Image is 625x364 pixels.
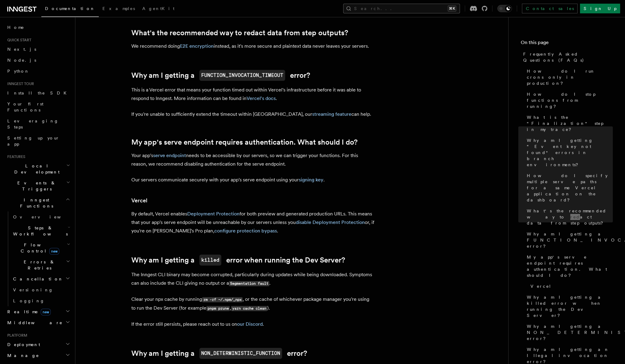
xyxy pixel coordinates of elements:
[5,163,66,175] span: Local Development
[131,86,375,103] p: This is a Vercel error that means your function timed out within Vercel's infrastructure before i...
[5,88,71,98] a: Install the SDK
[131,255,345,266] a: Why am I getting akillederror when running the Dev Server?
[7,58,36,63] span: Node.js
[11,222,71,239] button: Steps & Workflows
[448,5,456,12] kbd: ⌘K
[5,55,71,66] a: Node.js
[11,295,71,306] a: Logging
[13,287,53,292] span: Versioning
[139,2,178,16] a: AgentKit
[527,208,613,226] span: What's the recommended way to redact data from step outputs?
[131,196,147,205] a: Vercel
[5,66,71,77] a: Python
[527,114,613,132] span: What is the "Finalization" step in my trace?
[153,153,186,158] a: serve endpoint
[524,252,613,281] a: My app's serve endpoint requires authentication. What should I do?
[131,348,307,359] a: Why am I getting aNON_DETERMINISTIC_FUNCTIONerror?
[131,320,375,328] p: If the error still persists, please reach out to us on .
[524,89,613,112] a: How do I stop functions from running?
[5,38,31,43] span: Quick start
[131,70,310,81] a: Why am I getting aFUNCTION_INVOCATION_TIMEOUTerror?
[5,342,40,348] span: Deployment
[214,228,277,234] a: configure protection bypass
[5,194,71,211] button: Inngest Functions
[524,170,613,205] a: How do I specify multiple serve paths for a same Vercel application on the dashboard?
[527,68,613,86] span: How do I run crons only in production?
[5,44,71,55] a: Next.js
[199,255,221,266] code: killed
[7,118,59,129] span: Leveraging Steps
[187,211,240,217] a: Deployment Protection
[527,91,613,109] span: How do I stop functions from running?
[296,219,365,225] a: disable Deployment Protection
[131,42,375,50] p: We recommend doing instead, as it's more secure and plaintext data never leaves your servers.
[527,137,613,168] span: Why am I getting “Event key not found" errors in branch environments?
[7,24,24,30] span: Home
[530,283,551,289] span: Vercel
[45,6,95,11] span: Documentation
[527,294,613,318] span: Why am I getting a killed error when running the Dev Server?
[142,6,174,11] span: AgentKit
[11,259,66,271] span: Errors & Retries
[5,350,71,361] button: Manage
[49,248,59,255] span: new
[131,138,357,146] a: My app's serve endpoint requires authentication. What should I do?
[5,333,27,338] span: Platform
[99,2,139,16] a: Examples
[5,154,25,159] span: Features
[5,180,66,192] span: Events & Triggers
[7,91,70,95] span: Install the SDK
[7,101,43,112] span: Your first Functions
[5,22,71,33] a: Home
[5,339,71,350] button: Deployment
[11,239,71,256] button: Flow Controlnew
[131,270,375,288] p: The Inngest CLI binary may become corrupted, particularly during updates while being downloaded. ...
[497,5,512,12] button: Toggle dark mode
[229,281,269,286] code: Segmentation fault
[524,112,613,135] a: What is the "Finalization" step in my trace?
[131,110,375,118] p: If you're unable to sufficiently extend the timeout within [GEOGRAPHIC_DATA], our can help.
[580,4,620,13] a: Sign Up
[102,6,135,11] span: Examples
[5,98,71,115] a: Your first Functions
[5,115,71,132] a: Leveraging Steps
[524,66,613,89] a: How do I run crons only in production?
[247,95,276,101] a: Vercel's docs
[524,321,613,344] a: Why am I getting a NON_DETERMINISTIC_FUNCTION error?
[7,69,29,74] span: Python
[131,151,375,168] p: Your app's needs to be accessible by our servers, so we can trigger your functions. For this reas...
[528,281,613,292] a: Vercel
[5,320,63,326] span: Middleware
[131,295,375,313] p: Clear your npx cache by running , or the cache of whichever package manager you're using to run t...
[5,306,71,317] button: Realtimenew
[521,39,613,49] h4: On this page
[5,132,71,149] a: Setting up your app
[237,321,263,327] a: our Discord
[11,211,71,222] a: Overview
[527,173,613,203] span: How do I specify multiple serve paths for a same Vercel application on the dashboard?
[524,292,613,321] a: Why am I getting a killed error when running the Dev Server?
[522,4,578,13] a: Contact sales
[41,309,51,315] span: new
[5,352,39,359] span: Manage
[11,284,71,295] a: Versioning
[202,297,243,302] code: rm -rf ~/.npm/_npx
[523,51,613,63] span: Frequently Asked Questions (FAQs)
[5,211,71,306] div: Inngest Functions
[7,136,60,146] span: Setting up your app
[524,228,613,252] a: Why am I getting a FUNCTION_INVOCATION_TIMEOUT error?
[343,4,460,13] button: Search...⌘K
[131,176,375,184] p: Our servers communicate securely with your app's serve endpoint using your .
[199,70,285,81] code: FUNCTION_INVOCATION_TIMEOUT
[5,317,71,328] button: Middleware
[180,43,214,49] a: E2E encryption
[524,205,613,228] a: What's the recommended way to redact data from step outputs?
[5,81,34,86] span: Inngest tour
[13,215,76,219] span: Overview
[5,160,71,177] button: Local Development
[5,197,66,209] span: Inngest Functions
[11,225,68,237] span: Steps & Workflows
[5,177,71,194] button: Events & Triggers
[7,47,36,52] span: Next.js
[131,210,375,235] p: By default, Vercel enables for both preview and generated production URLs. This means that your a...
